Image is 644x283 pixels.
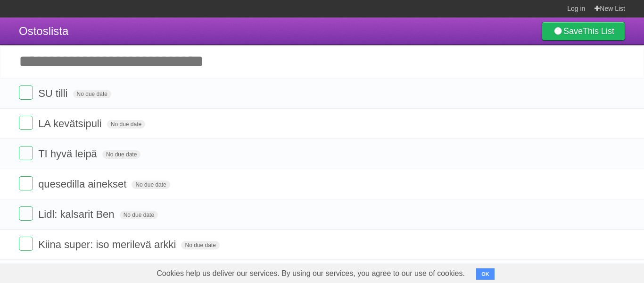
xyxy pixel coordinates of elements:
[476,268,495,280] button: OK
[19,86,33,100] label: Done
[181,241,219,249] span: No due date
[19,146,33,160] label: Done
[38,208,116,220] span: Lidl: kalsarit Ben
[19,176,33,190] label: Done
[19,206,33,221] label: Done
[38,87,70,99] span: SU tilli
[19,237,33,251] label: Done
[38,118,104,129] span: LA kevätsipuli
[38,178,129,190] span: quesedilla ainekset
[38,239,178,250] span: Kiina super: iso merilevä arkki
[73,90,111,98] span: No due date
[542,22,625,41] a: SaveThis List
[102,150,140,159] span: No due date
[583,26,614,36] b: This List
[107,120,145,129] span: No due date
[132,180,170,189] span: No due date
[120,211,158,219] span: No due date
[19,116,33,130] label: Done
[147,264,474,283] span: Cookies help us deliver our services. By using our services, you agree to our use of cookies.
[38,148,99,160] span: TI hyvä leipä
[19,25,68,37] span: Ostoslista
